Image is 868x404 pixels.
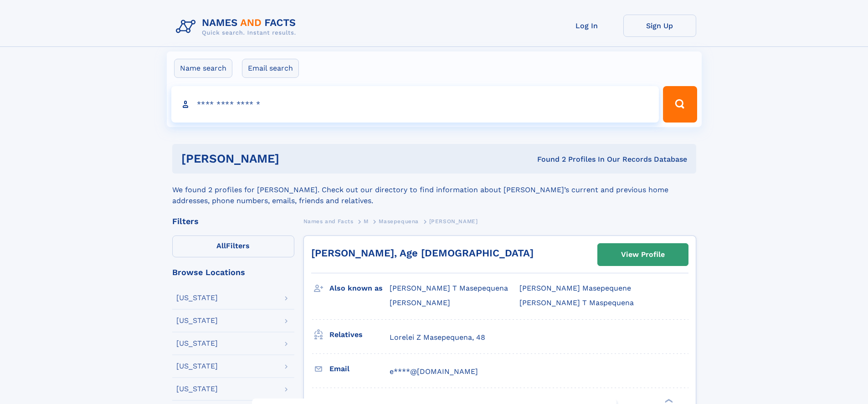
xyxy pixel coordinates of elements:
[623,15,696,37] a: Sign Up
[329,281,390,296] h3: Also known as
[176,385,218,393] div: [US_STATE]
[519,284,631,292] span: [PERSON_NAME] Masepequene
[598,244,688,266] a: View Profile
[216,241,226,250] span: All
[172,15,303,39] img: Logo Names and Facts
[176,363,218,370] div: [US_STATE]
[311,247,534,259] a: [PERSON_NAME], Age [DEMOGRAPHIC_DATA]
[242,59,299,78] label: Email search
[303,215,354,227] a: Names and Facts
[172,217,294,225] div: Filters
[408,154,687,164] div: Found 2 Profiles In Our Records Database
[663,398,673,404] div: ❯
[176,340,218,347] div: [US_STATE]
[379,215,419,227] a: Masepequena
[390,332,485,343] a: Lorelei Z Masepequena, 48
[390,298,450,307] span: [PERSON_NAME]
[621,244,665,265] div: View Profile
[176,294,218,302] div: [US_STATE]
[171,86,659,123] input: search input
[172,268,294,276] div: Browse Locations
[329,327,390,343] h3: Relatives
[390,284,508,292] span: [PERSON_NAME] T Masepequena
[329,361,390,377] h3: Email
[172,174,696,206] div: We found 2 profiles for [PERSON_NAME]. Check out our directory to find information about [PERSON_...
[550,15,623,37] a: Log In
[172,235,294,257] label: Filters
[181,153,408,164] h1: [PERSON_NAME]
[174,59,232,78] label: Name search
[429,218,478,225] span: [PERSON_NAME]
[364,215,369,227] a: M
[364,218,369,225] span: M
[663,86,697,123] button: Search Button
[176,317,218,324] div: [US_STATE]
[379,218,419,225] span: Masepequena
[519,298,634,307] span: [PERSON_NAME] T Maspequena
